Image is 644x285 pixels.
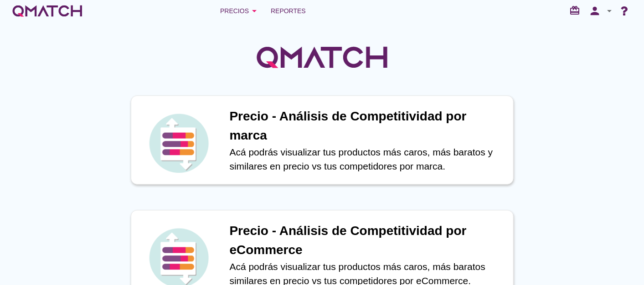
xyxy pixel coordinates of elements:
[230,145,504,174] p: Acá podrás visualizar tus productos más caros, más baratos y similares en precio vs tus competido...
[11,2,84,20] a: white-qmatch-logo
[254,35,391,80] img: QMatchLogo
[604,5,615,16] i: arrow_drop_down
[220,5,260,16] div: Precios
[147,111,211,175] img: icon
[267,2,309,20] a: Reportes
[213,2,267,20] button: Precios
[586,5,604,17] i: person
[230,107,504,145] h1: Precio - Análisis de Competitividad por marca
[271,5,306,16] span: Reportes
[249,5,260,16] i: arrow_drop_down
[230,221,504,260] h1: Precio - Análisis de Competitividad por eCommerce
[569,5,584,16] i: redeem
[118,95,526,185] a: iconPrecio - Análisis de Competitividad por marcaAcá podrás visualizar tus productos más caros, m...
